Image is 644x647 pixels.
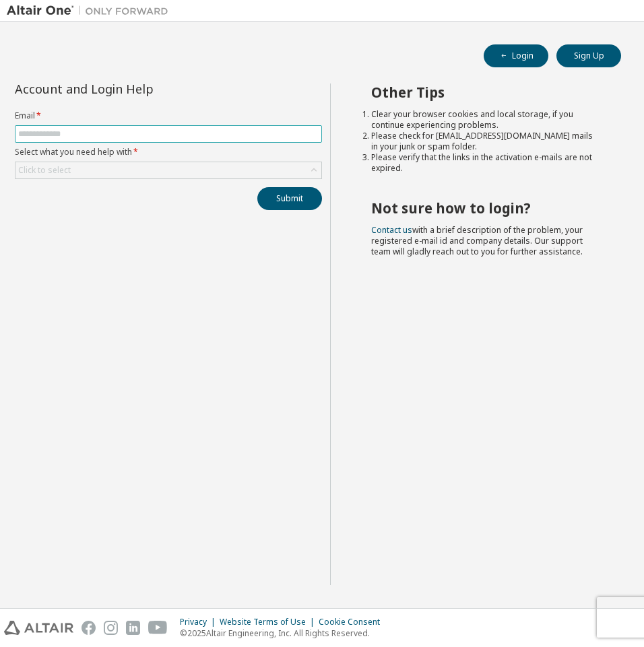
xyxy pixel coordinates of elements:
[556,44,621,67] button: Sign Up
[104,621,118,635] img: instagram.svg
[15,162,321,178] div: Click to select
[371,199,597,217] h2: Not sure how to login?
[371,131,597,152] li: Please check for [EMAIL_ADDRESS][DOMAIN_NAME] mails in your junk or spam folder.
[18,165,71,176] div: Click to select
[371,83,597,101] h2: Other Tips
[180,627,388,639] p: © 2025 Altair Engineering, Inc. All Rights Reserved.
[180,617,220,627] div: Privacy
[484,44,548,67] button: Login
[371,152,597,174] li: Please verify that the links in the activation e-mails are not expired.
[371,224,412,236] a: Contact us
[15,110,322,121] label: Email
[7,4,175,18] img: Altair One
[15,83,261,94] div: Account and Login Help
[148,621,168,635] img: youtube.svg
[4,621,73,635] img: altair_logo.svg
[257,187,322,210] button: Submit
[371,109,597,131] li: Clear your browser cookies and local storage, if you continue experiencing problems.
[82,621,96,635] img: facebook.svg
[15,147,322,158] label: Select what you need help with
[371,224,583,257] span: with a brief description of the problem, your registered e-mail id and company details. Our suppo...
[319,617,388,627] div: Cookie Consent
[220,617,319,627] div: Website Terms of Use
[126,621,140,635] img: linkedin.svg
